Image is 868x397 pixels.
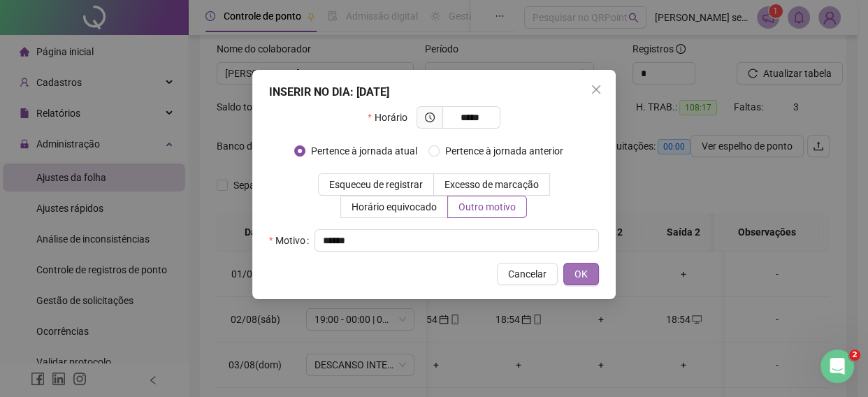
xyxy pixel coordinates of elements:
[269,84,599,101] div: INSERIR NO DIA : [DATE]
[563,263,599,285] button: OK
[508,266,547,282] span: Cancelar
[425,113,435,122] span: clock-circle
[305,143,423,159] span: Pertence à jornada atual
[269,229,314,252] label: Motivo
[849,349,860,361] span: 2
[585,78,607,101] button: Close
[440,143,569,159] span: Pertence à jornada anterior
[368,106,416,129] label: Horário
[458,201,516,212] span: Outro motivo
[574,266,588,282] span: OK
[444,179,539,190] span: Excesso de marcação
[497,263,558,285] button: Cancelar
[329,179,423,190] span: Esqueceu de registrar
[820,349,854,383] iframe: Intercom live chat
[352,201,437,212] span: Horário equivocado
[591,84,602,95] span: close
